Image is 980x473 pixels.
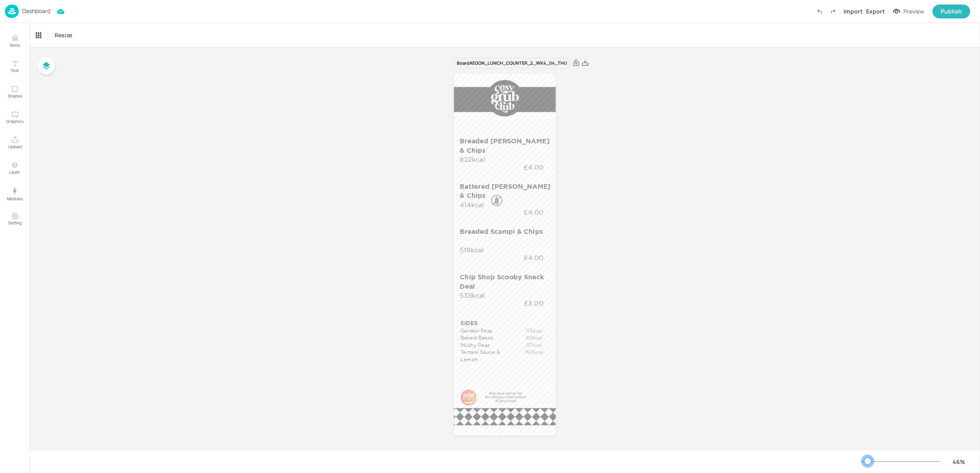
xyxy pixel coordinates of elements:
span: £4.00 [524,163,543,170]
label: Redo (Ctrl + Y) [826,5,840,18]
span: 97kcal [526,342,542,348]
div: Board AEGON_LUNCH_COUNTER_2_WK4_04_THU [454,58,570,69]
span: 822kcal [460,156,485,163]
span: SIDES [460,320,478,326]
span: £3.00 [524,299,543,306]
div: 46 % [949,457,969,466]
span: Garden Peas [460,328,492,333]
p: Dashboard [22,8,50,14]
div: Publish [941,7,962,16]
div: Export [866,7,885,16]
span: £4.00 [524,209,543,216]
span: Mushy Peas [460,342,490,348]
button: Preview [888,5,929,18]
img: logo-86c26b7e.jpg [5,5,19,18]
span: Chip Shop Scooby Snack Deal [460,273,544,290]
span: Battered [PERSON_NAME] & Chips [460,182,550,199]
span: Breaded [PERSON_NAME] & Chips [460,137,549,154]
span: 535kcal [460,292,485,299]
span: 150kcal [524,349,543,355]
span: £4.00 [524,254,543,261]
span: 80kcal [526,335,542,341]
button: Publish [932,5,970,18]
span: Baked Beans [460,335,494,341]
span: Breaded Scampi & Chips [460,228,542,235]
label: Undo (Ctrl + Z) [812,5,826,18]
span: Tartare Sauce & Lemon [460,349,500,362]
span: 519kcal [460,246,483,253]
div: Preview [903,7,924,16]
span: 113kcal [525,328,542,333]
span: Resize [53,31,74,39]
span: 414kcal [460,201,484,208]
div: Import [843,7,863,16]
